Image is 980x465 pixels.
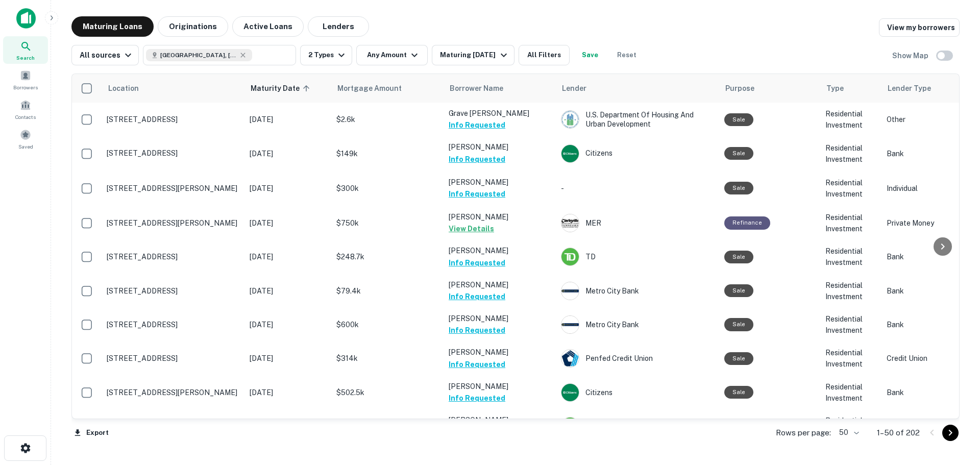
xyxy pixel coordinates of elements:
span: Search [16,54,35,62]
th: Mortgage Amount [331,74,444,103]
p: [STREET_ADDRESS] [107,252,239,261]
p: [DATE] [250,183,326,194]
button: Info Requested [449,358,505,371]
iframe: Chat Widget [929,383,980,432]
p: Residential Investment [825,415,876,437]
p: [DATE] [250,217,326,229]
p: $79.4k [336,285,438,297]
th: Type [820,74,881,103]
p: Residential Investment [825,142,876,165]
div: Citizens [561,144,714,163]
img: picture [561,214,579,232]
button: Reset [610,45,643,65]
th: Location [102,74,244,103]
span: Maturity Date [251,82,313,94]
p: [PERSON_NAME] [449,381,551,392]
p: Other [887,114,968,125]
p: [PERSON_NAME] [449,313,551,324]
p: Bank [887,285,968,297]
p: Residential Investment [825,347,876,370]
p: Grave [PERSON_NAME] [449,108,551,119]
p: [STREET_ADDRESS][PERSON_NAME] [107,218,239,228]
div: Search [3,36,48,64]
p: Individual [887,183,968,194]
span: Purpose [725,82,754,94]
button: 2 Types [300,45,352,65]
th: Lender [556,74,719,103]
p: Residential Investment [825,177,876,200]
p: [DATE] [250,114,326,125]
span: Borrowers [13,83,38,91]
div: Sale [724,113,753,126]
div: TD [561,248,714,266]
p: [PERSON_NAME] [449,414,551,426]
p: [DATE] [250,319,326,330]
div: 50 [835,425,861,440]
p: [DATE] [250,148,326,159]
button: Info Requested [449,257,505,269]
span: Type [826,82,844,94]
p: Residential Investment [825,280,876,302]
p: [PERSON_NAME] [449,211,551,223]
p: Residential Investment [825,246,876,268]
p: [DATE] [250,251,326,262]
button: Any Amount [356,45,428,65]
div: Metro City Bank [561,282,714,300]
p: $314k [336,353,438,364]
p: 1–50 of 202 [877,427,920,439]
div: Sale [724,318,753,331]
button: Info Requested [449,188,505,200]
p: [STREET_ADDRESS][PERSON_NAME] [107,388,239,397]
button: Go to next page [942,425,959,441]
p: Residential Investment [825,108,876,131]
p: [PERSON_NAME] [449,245,551,256]
span: Borrower Name [450,82,503,94]
span: Mortgage Amount [337,82,415,94]
p: [STREET_ADDRESS][PERSON_NAME] [107,184,239,193]
div: U.s. Department Of Housing And Urban Development [561,110,714,129]
span: Location [108,82,139,94]
div: Sale [724,352,753,365]
button: Active Loans [232,16,304,37]
p: [STREET_ADDRESS] [107,149,239,158]
p: [STREET_ADDRESS] [107,115,239,124]
div: Citizens [561,383,714,402]
div: Maturing [DATE] [440,49,509,61]
div: Sale [724,386,753,399]
div: This loan purpose was for refinancing [724,216,770,229]
th: Lender Type [881,74,973,103]
button: Originations [158,16,228,37]
a: Borrowers [3,66,48,93]
button: All Filters [519,45,570,65]
h6: Show Map [892,50,930,61]
img: picture [561,418,579,435]
p: $300k [336,183,438,194]
p: $248.7k [336,251,438,262]
span: Lender [562,82,586,94]
p: Bank [887,319,968,330]
p: Rows per page: [776,427,831,439]
button: Info Requested [449,392,505,404]
th: Borrower Name [444,74,556,103]
img: picture [561,145,579,162]
span: Lender Type [888,82,931,94]
p: - [561,183,714,194]
p: [DATE] [250,353,326,364]
p: Private Money [887,217,968,229]
div: TD [561,417,714,435]
th: Maturity Date [244,74,331,103]
button: Maturing Loans [71,16,154,37]
img: capitalize-icon.png [16,8,36,29]
img: picture [561,248,579,265]
p: [DATE] [250,285,326,297]
span: Saved [18,142,33,151]
p: $502.5k [336,387,438,398]
p: Bank [887,148,968,159]
p: Bank [887,251,968,262]
p: $600k [336,319,438,330]
p: [PERSON_NAME] [449,279,551,290]
div: All sources [80,49,134,61]
button: Info Requested [449,324,505,336]
p: Credit Union [887,353,968,364]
